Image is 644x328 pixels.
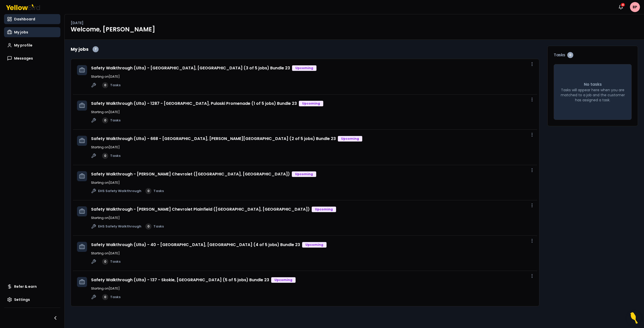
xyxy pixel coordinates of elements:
div: 0 [102,259,108,265]
div: 0 [102,82,108,88]
p: Starting on [DATE] [91,145,533,150]
a: Messages [4,53,60,63]
span: My jobs [14,30,28,35]
div: 0 [145,188,151,194]
a: My jobs [4,27,60,37]
a: Safety Walkthrough - [PERSON_NAME] Chevrolet Plainfield ([GEOGRAPHIC_DATA], [GEOGRAPHIC_DATA]) [91,206,310,212]
span: Refer & earn [14,284,37,289]
p: No tasks [584,81,602,87]
span: Messages [14,56,33,61]
a: 0Tasks [102,82,120,88]
p: Starting on [DATE] [91,110,533,115]
a: Safety Walkthrough (Ulta) - 1287 - [GEOGRAPHIC_DATA], Pulaski Promenade (1 of 5 jobs) Bundle 23 [91,101,297,106]
div: Upcoming [299,101,323,106]
span: EHS Safety Walkthrough [98,189,141,194]
div: Upcoming [292,171,316,177]
span: My profile [14,43,32,48]
p: Starting on [DATE] [91,286,533,291]
p: Starting on [DATE] [91,215,533,220]
div: Upcoming [271,277,296,283]
a: 0Tasks [102,117,120,123]
span: Dashboard [14,17,35,22]
a: Safety Walkthrough - [PERSON_NAME] Chevrolet ([GEOGRAPHIC_DATA], [GEOGRAPHIC_DATA]) [91,171,290,177]
div: 0 [102,153,108,159]
a: Safety Walkthrough (Ulta) - 40 - [GEOGRAPHIC_DATA], [GEOGRAPHIC_DATA] (4 of 5 jobs) Bundle 23 [91,242,300,248]
a: Refer & earn [4,282,60,292]
div: Upcoming [302,242,327,248]
a: Safety Walkthrough (Ulta) - [GEOGRAPHIC_DATA], [GEOGRAPHIC_DATA] (3 of 5 jobs) Bundle 23 [91,65,290,71]
span: BP [630,2,640,12]
div: 0 [145,223,151,229]
a: Settings [4,295,60,305]
a: 0Tasks [145,223,164,229]
a: Safety Walkthrough (Ulta) - 668 - [GEOGRAPHIC_DATA], [PERSON_NAME][GEOGRAPHIC_DATA] (2 of 5 jobs)... [91,136,336,142]
button: Open Resource Center [626,310,641,325]
div: Upcoming [292,65,316,71]
p: Tasks will appear here when you are matched to a job and the customer has assigned a task. [560,87,625,103]
a: Dashboard [4,14,60,24]
div: Upcoming [312,207,336,212]
div: Upcoming [338,136,362,142]
a: 0Tasks [102,153,120,159]
p: [DATE] [71,20,84,25]
p: Starting on [DATE] [91,74,533,79]
a: My profile [4,40,60,50]
div: 4 [620,3,625,7]
a: 0Tasks [102,294,120,300]
a: Safety Walkthrough (Ulta) - 137 - Skokie, [GEOGRAPHIC_DATA] (5 of 5 jobs) Bundle 23 [91,277,269,283]
a: 0Tasks [102,259,120,265]
a: 0Tasks [145,188,164,194]
p: Starting on [DATE] [91,251,533,256]
div: 0 [102,117,108,123]
div: 7 [93,46,99,52]
div: 0 [567,52,573,58]
span: EHS Safety Walkthrough [98,224,141,229]
p: Starting on [DATE] [91,180,533,185]
span: Settings [14,297,30,302]
h3: Tasks [554,52,632,58]
h1: Welcome, [PERSON_NAME] [71,25,638,33]
h2: My jobs [71,46,89,53]
button: 4 [616,2,626,12]
div: 0 [102,294,108,300]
